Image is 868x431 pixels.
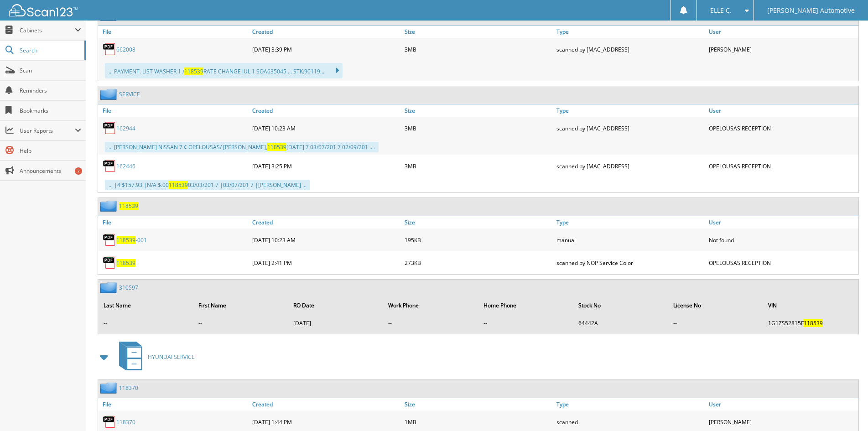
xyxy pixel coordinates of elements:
[402,26,554,38] a: Size
[402,157,554,175] div: 3MB
[554,104,706,117] a: Type
[707,254,858,272] div: OPELOUSAS RECEPTION
[554,26,706,38] a: Type
[116,259,135,267] a: 118539
[554,157,706,175] div: scanned by [MAC_ADDRESS]
[402,398,554,410] a: Size
[169,181,188,189] span: 118539
[194,316,288,331] td: --
[105,63,343,78] div: ... PAYMENT. LIST WASHER 1 / RATE CHANGE IUL 1 SOA635045 ... STK:90119...
[250,26,402,38] a: Created
[402,119,554,137] div: 3MB
[194,296,288,315] th: First Name
[116,418,135,426] a: 118370
[707,119,858,137] div: OPELOUSAS RECEPTION
[99,316,193,331] td: --
[554,40,706,58] div: scanned by [MAC_ADDRESS]
[250,119,402,137] div: [DATE] 10:23 AM
[148,353,195,361] span: HYUNDAI SERVICE
[707,413,858,431] div: [PERSON_NAME]
[20,67,81,74] span: Scan
[116,236,135,244] span: 118539
[103,233,116,247] img: PDF.png
[250,398,402,410] a: Created
[707,398,858,410] a: User
[554,119,706,137] div: scanned by [MAC_ADDRESS]
[98,104,250,117] a: File
[99,296,193,315] th: Last Name
[250,40,402,58] div: [DATE] 3:39 PM
[103,121,116,135] img: PDF.png
[707,231,858,249] div: Not found
[402,231,554,249] div: 195KB
[554,413,706,431] div: scanned
[116,125,135,132] a: 162944
[804,319,823,327] span: 118539
[479,316,573,331] td: --
[707,216,858,228] a: User
[402,413,554,431] div: 1MB
[105,180,310,190] div: ... |4 $157.93 |N/A $.00 03/03/201 7 |03/07/201 7 |[PERSON_NAME] ...
[20,127,75,135] span: User Reports
[184,68,203,75] span: 118539
[707,104,858,117] a: User
[289,296,383,315] th: RO Date
[402,40,554,58] div: 3MB
[764,296,858,315] th: VIN
[669,296,763,315] th: License No
[9,4,78,16] img: scan123-logo-white.svg
[119,90,140,98] a: SERVICE
[574,316,668,331] td: 64442A
[710,8,732,13] span: ELLE C.
[98,398,250,410] a: File
[103,42,116,56] img: PDF.png
[707,157,858,175] div: OPELOUSAS RECEPTION
[116,162,135,170] a: 162446
[98,26,250,38] a: File
[20,47,80,54] span: Search
[707,40,858,58] div: [PERSON_NAME]
[402,104,554,117] a: Size
[764,316,858,331] td: 1G1ZS52815F
[114,339,195,375] a: HYUNDAI SERVICE
[384,296,478,315] th: Work Phone
[105,142,379,152] div: ... [PERSON_NAME] NISSAN 7 ¢ OPELOUSAS/ [PERSON_NAME], [DATE] 7 03/07/201 7 02/09/201 ....
[119,202,138,210] a: 118539
[554,231,706,249] div: manual
[554,398,706,410] a: Type
[103,256,116,270] img: PDF.png
[250,157,402,175] div: [DATE] 3:25 PM
[116,46,135,53] a: 662008
[554,254,706,272] div: scanned by NOP Service Color
[100,88,119,100] img: folder2.png
[20,167,81,175] span: Announcements
[250,231,402,249] div: [DATE] 10:23 AM
[103,159,116,173] img: PDF.png
[75,167,82,175] div: 7
[20,147,81,155] span: Help
[402,216,554,228] a: Size
[116,236,147,244] a: 118539-001
[250,216,402,228] a: Created
[119,384,138,392] a: 118370
[100,200,119,212] img: folder2.png
[384,316,478,331] td: --
[267,143,286,151] span: 118539
[250,104,402,117] a: Created
[100,382,119,394] img: folder2.png
[119,284,138,291] a: 310597
[20,26,75,34] span: Cabinets
[100,282,119,293] img: folder2.png
[402,254,554,272] div: 273KB
[767,8,855,13] span: [PERSON_NAME] Automotive
[98,216,250,228] a: File
[250,254,402,272] div: [DATE] 2:41 PM
[669,316,763,331] td: --
[103,415,116,429] img: PDF.png
[554,216,706,228] a: Type
[250,413,402,431] div: [DATE] 1:44 PM
[574,296,668,315] th: Stock No
[20,107,81,114] span: Bookmarks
